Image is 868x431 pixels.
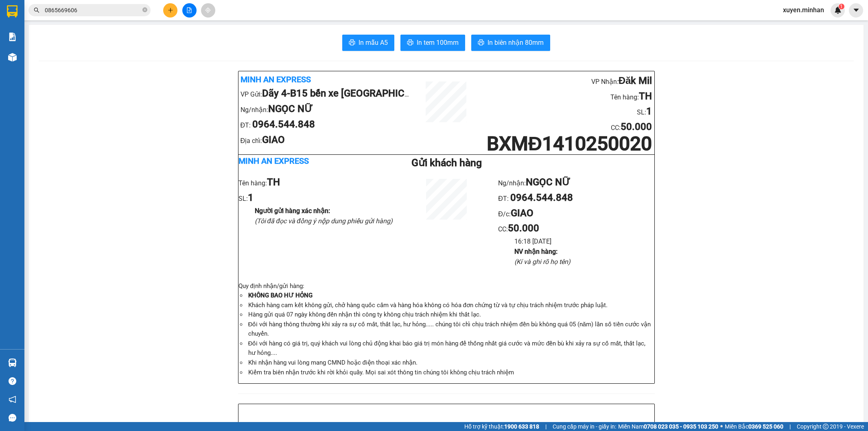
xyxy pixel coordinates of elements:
[834,7,842,14] img: icon-new-feature
[853,7,860,14] span: caret-down
[255,207,330,215] b: Người gửi hàng xác nhận :
[247,301,654,310] li: Khách hàng cam kết không gửi, chở hàng quốc cấm và hàng hóa không có hóa đơn chứng từ và tự chịu ...
[498,175,654,267] ul: CC
[508,222,539,234] b: 50.000
[247,320,654,339] li: Đối với hàng thông thường khi xảy ra sự cố mất, thất lạc, hư hỏng..... chúng tôi chỉ chịu trách n...
[45,6,141,15] input: Tìm tên, số ĐT hoặc mã đơn
[262,88,437,99] b: Dãy 4-B15 bến xe [GEOGRAPHIC_DATA]
[247,339,654,358] li: Đối với hàng có giá trị, quý khách vui lòng chủ động khai báo giá trị món hàng để thống nhất giá ...
[268,103,313,114] b: NGỌC NỮ
[359,37,388,48] span: In mẫu A5
[9,396,16,403] span: notification
[241,86,412,101] li: VP Gửi:
[481,89,652,104] li: Tên hàng:
[411,157,482,169] b: Gửi khách hàng
[514,258,571,266] i: (Kí và ghi rõ họ tên)
[7,5,17,18] img: logo-vxr
[488,37,544,48] span: In biên nhận 80mm
[839,4,844,9] sup: 1
[400,35,465,51] button: printerIn tem 100mm
[247,310,654,320] li: Hàng gửi quá 07 ngày không đến nhận thì công ty không chịu trách nhiệm khi thất lạc.
[252,119,315,130] b: 0964.544.848
[849,3,863,18] button: caret-down
[241,117,412,132] li: ĐT:
[646,106,652,117] b: 1
[639,90,652,102] b: TH
[514,236,654,246] li: 16:18 [DATE]
[168,7,173,13] span: plus
[247,358,654,368] li: Khi nhận hàng vui lòng mang CMND hoặc điện thoại xác nhận.
[776,5,831,15] span: xuyen.minhan
[186,7,192,13] span: file-add
[8,33,17,41] img: solution-icon
[464,422,539,431] span: Hỗ trợ kỹ thuật:
[498,206,654,221] li: Đ/c:
[342,35,394,51] button: printerIn mẫu A5
[478,39,484,47] span: printer
[526,176,571,188] b: NGỌC NỮ
[241,132,412,148] li: Địa chỉ:
[8,358,17,367] img: warehouse-icon
[789,422,791,431] span: |
[510,192,573,203] b: 0964.544.848
[201,3,215,18] button: aim
[506,225,539,233] span: :
[498,190,654,206] li: ĐT:
[255,217,393,225] i: (Tôi đã đọc và đồng ý nộp dung phiếu gửi hàng)
[644,423,718,430] strong: 0708 023 035 - 0935 103 250
[823,424,829,429] span: copyright
[349,39,355,47] span: printer
[417,37,459,48] span: In tem 100mm
[262,134,285,145] b: GIAO
[9,377,16,385] span: question-circle
[248,192,254,203] b: 1
[241,75,311,84] b: Minh An Express
[498,175,654,190] li: Ng/nhận:
[238,281,654,378] div: Quy định nhận/gửi hàng :
[621,121,652,132] b: 50.000
[481,73,652,89] li: VP Nhận:
[238,156,309,166] b: Minh An Express
[514,248,558,255] b: NV nhận hàng :
[241,101,412,117] li: Ng/nhận:
[182,3,197,18] button: file-add
[142,7,147,14] span: close-circle
[840,4,843,9] span: 1
[553,422,616,431] span: Cung cấp máy in - giấy in:
[481,135,652,152] h1: BXMĐ1410250020
[619,75,652,86] b: Đăk Mil
[720,425,723,428] span: ⚪️
[9,414,16,422] span: message
[407,39,413,47] span: printer
[618,422,718,431] span: Miền Nam
[248,292,313,299] strong: KHÔNG BAO HƯ HỎNG
[619,124,652,132] span: :
[471,35,550,51] button: printerIn biên nhận 80mm
[205,7,211,13] span: aim
[8,53,17,62] img: warehouse-icon
[34,7,39,13] span: search
[725,422,783,431] span: Miền Bắc
[142,7,147,12] span: close-circle
[481,119,652,135] li: CC
[163,3,177,18] button: plus
[511,207,533,219] b: GIAO
[238,190,394,206] li: SL:
[504,423,539,430] strong: 1900 633 818
[545,422,547,431] span: |
[481,104,652,119] li: SL:
[238,175,394,190] li: Tên hàng:
[748,423,783,430] strong: 0369 525 060
[267,176,280,188] b: TH
[247,368,654,378] li: Kiểm tra biên nhận trước khi rời khỏi quầy. Mọi sai xót thông tin chúng tôi không chịu trách nhiệm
